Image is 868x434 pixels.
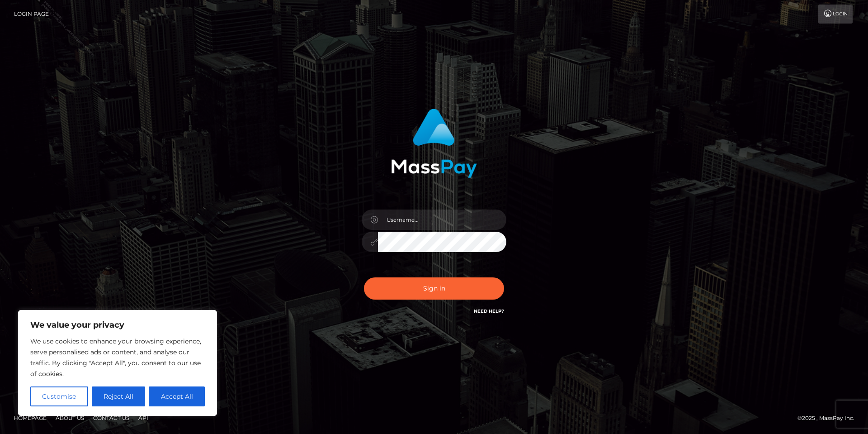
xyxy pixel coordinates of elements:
[818,5,853,24] a: Login
[90,411,133,425] a: Contact Us
[18,310,217,416] div: We value your privacy
[135,411,152,425] a: API
[92,386,146,406] button: Reject All
[149,386,205,406] button: Accept All
[30,386,88,406] button: Customise
[391,109,477,178] img: MassPay Login
[30,320,205,330] p: We value your privacy
[14,5,49,24] a: Login Page
[52,411,88,425] a: About Us
[474,308,504,314] a: Need Help?
[10,411,50,425] a: Homepage
[30,336,205,379] p: We use cookies to enhance your browsing experience, serve personalised ads or content, and analys...
[797,413,861,423] div: © 2025 , MassPay Inc.
[378,210,506,230] input: Username...
[364,277,504,300] button: Sign in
